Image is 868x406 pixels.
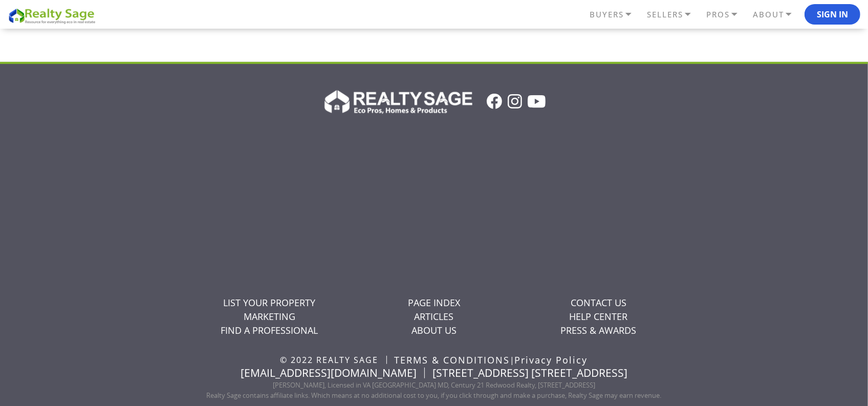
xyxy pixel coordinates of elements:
a: ABOUT US [411,324,457,336]
ul: | [188,355,680,365]
p: Realty Sage contains affiliate links. Which means at no additional cost to you, if you click thro... [188,392,680,399]
img: REALTY SAGE [8,7,100,25]
a: CONTACT US [571,296,626,309]
img: Realty Sage Logo [322,87,472,116]
a: PAGE INDEX [408,296,460,309]
a: FIND A PROFESSIONAL [221,324,318,336]
a: BUYERS [587,6,644,24]
a: HELP CENTER [570,310,628,323]
p: [PERSON_NAME], Licensed in VA [GEOGRAPHIC_DATA] MD, Century 21 Redwood Realty, [STREET_ADDRESS] [188,381,680,389]
li: [STREET_ADDRESS] [STREET_ADDRESS] [432,368,627,378]
a: [EMAIL_ADDRESS][DOMAIN_NAME] [241,366,417,380]
a: SELLERS [644,6,704,24]
a: Privacy Policy [515,354,588,366]
button: Sign In [805,4,860,25]
a: MARKETING [244,310,295,323]
a: PROS [704,6,750,24]
a: TERMS & CONDITIONS [395,354,510,366]
a: LIST YOUR PROPERTY [223,296,315,309]
a: PRESS & AWARDS [561,324,637,336]
li: © 2022 REALTY SAGE [280,356,387,364]
a: ABOUT [750,6,805,24]
a: ARTICLES [414,310,453,323]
